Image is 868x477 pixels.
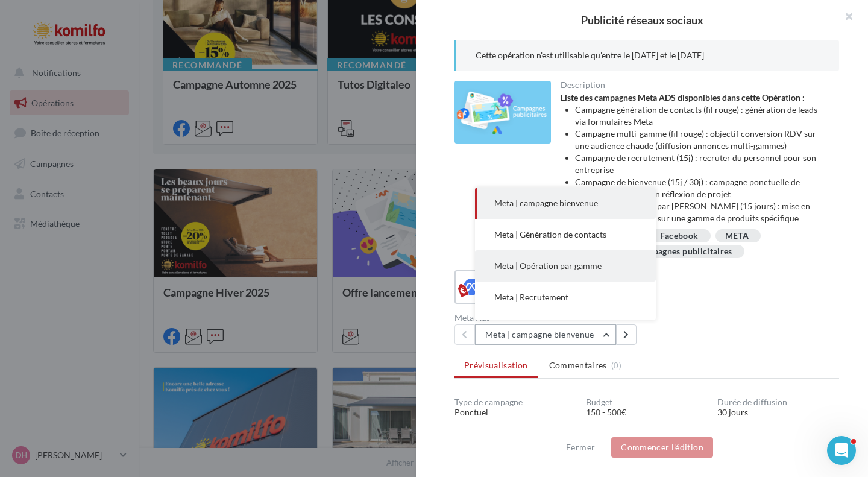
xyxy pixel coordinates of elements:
[575,152,830,176] li: Campagne de recrutement (15j) : recruter du personnel pour son entreprise
[549,359,607,371] span: Commentaires
[435,14,849,25] div: Publicité réseaux sociaux
[475,250,656,282] button: Meta | Opération par gamme
[561,440,600,455] button: Fermer
[636,247,732,256] div: Campagnes publicitaires
[575,104,830,128] li: Campagne génération de contacts (fil rouge) : génération de leads via formulaires Meta
[611,361,621,370] span: (0)
[586,406,708,419] div: 150 - 500€
[561,81,830,89] div: Description
[561,92,805,103] strong: Liste des campagnes Meta ADS disponibles dans cette Opération :
[827,436,856,465] iframe: Intercom live chat
[475,282,656,313] button: Meta | Recrutement
[475,188,656,219] button: Meta | campagne bienvenue
[586,398,708,406] div: Budget
[575,200,830,224] li: Campagne Opération par [PERSON_NAME] (15 jours) : mise en avant des promotions sur une gamme de p...
[725,232,749,241] div: META
[454,406,576,419] div: Ponctuel
[476,49,820,62] p: Cette opération n'est utilisable qu'entre le [DATE] et le [DATE]
[454,314,642,322] div: Meta Ads
[575,176,830,200] li: Campagne de bienvenue (15j / 30j) : campagne ponctuelle de collecte de contacts en réflexion de p...
[494,229,606,239] span: Meta | Génération de contacts
[575,128,830,152] li: Campagne multi-gamme (fil rouge) : objectif conversion RDV sur une audience chaude (diffusion ann...
[475,219,656,250] button: Meta | Génération de contacts
[494,261,602,271] span: Meta | Opération par gamme
[475,324,616,345] button: Meta | campagne bienvenue
[717,406,839,419] div: 30 jours
[611,437,713,458] button: Commencer l'édition
[660,232,699,241] div: Facebook
[494,198,598,208] span: Meta | campagne bienvenue
[454,398,576,406] div: Type de campagne
[494,292,568,302] span: Meta | Recrutement
[717,398,839,406] div: Durée de diffusion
